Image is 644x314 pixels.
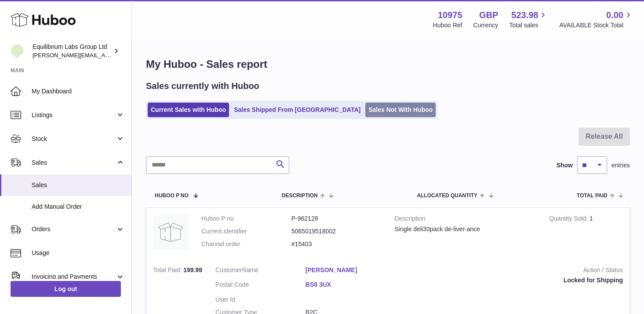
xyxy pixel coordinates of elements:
strong: Action / Status [409,266,623,277]
span: 0.00 [606,9,623,21]
dt: Channel order [201,240,291,248]
span: Orders [32,225,116,233]
span: Add Manual Order [32,203,125,211]
span: Total paid [577,193,608,199]
span: Description [282,193,318,199]
dt: Huboo P no [201,214,291,223]
span: Huboo P no [155,193,189,199]
span: ALLOCATED Quantity [417,193,477,199]
span: Sales [32,159,116,167]
a: 523.98 Total sales [509,9,548,30]
span: 523.98 [511,9,538,21]
h1: My Huboo - Sales report [146,57,630,71]
div: Currency [473,21,498,30]
span: 199.99 [183,266,202,273]
strong: Description [395,214,536,225]
span: Stock [32,135,116,143]
dt: User Id [215,296,306,304]
span: Invoicing and Payments [32,273,116,281]
h2: Sales currently with Huboo [146,80,259,92]
label: Show [557,161,573,170]
a: Log out [11,281,121,297]
span: Total sales [509,21,548,30]
img: no-photo.jpg [153,214,188,250]
span: entries [611,161,630,170]
a: Current Sales with Huboo [148,103,229,117]
a: BS8 3UX [306,281,396,289]
dd: 5065019518002 [291,227,382,236]
td: 1 [542,208,629,259]
dt: Postal Code [215,281,306,291]
dd: #15403 [291,240,382,248]
strong: GBP [479,9,498,21]
strong: 10975 [438,9,462,21]
span: Listings [32,111,116,119]
dt: Current identifier [201,227,291,236]
div: Huboo Ref [433,21,462,30]
dd: P-962128 [291,214,382,223]
strong: Quantity Sold [549,215,589,224]
span: AVAILABLE Stock Total [559,21,633,30]
a: Sales Shipped From [GEOGRAPHIC_DATA] [231,103,364,117]
a: [PERSON_NAME] [306,266,396,274]
span: Customer [215,266,242,273]
div: Single deli30pack de-liver-ance [395,225,536,233]
a: 0.00 AVAILABLE Stock Total [559,9,633,30]
strong: Total Paid [153,266,183,276]
a: Sales Not With Huboo [365,103,436,117]
img: h.woodrow@theliverclinic.com [11,44,24,58]
span: [PERSON_NAME][EMAIL_ADDRESS][DOMAIN_NAME] [33,52,176,59]
dt: Name [215,266,306,277]
span: My Dashboard [32,87,125,96]
span: Usage [32,249,125,257]
span: Sales [32,181,125,189]
div: Locked for Shipping [409,276,623,284]
div: Equilibrium Labs Group Ltd [33,43,112,59]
